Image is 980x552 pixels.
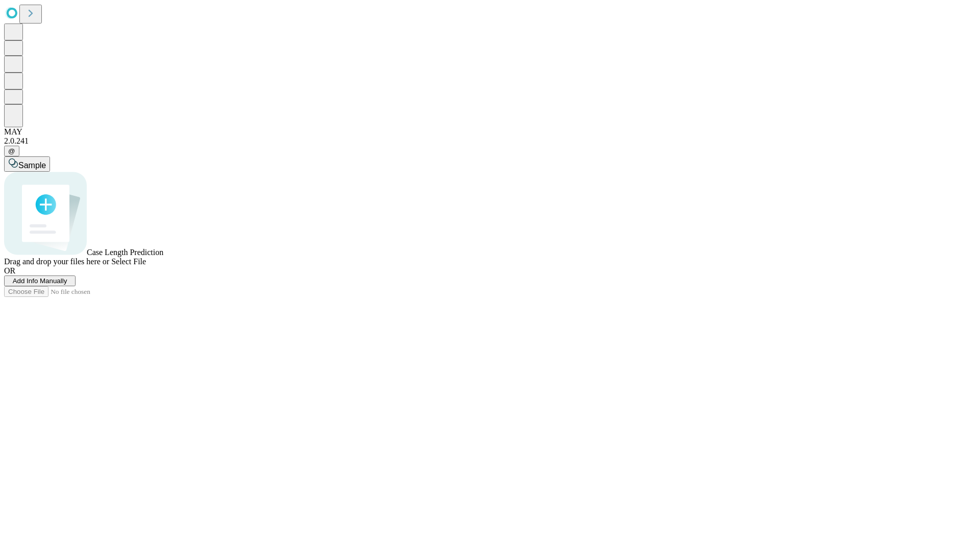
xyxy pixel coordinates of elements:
div: 2.0.241 [4,136,976,146]
span: Add Info Manually [13,277,67,285]
div: MAY [4,127,976,136]
span: Sample [18,161,46,170]
span: Select File [111,257,146,266]
span: Case Length Prediction [87,248,163,257]
button: Add Info Manually [4,275,76,286]
button: Sample [4,156,50,172]
span: OR [4,266,15,275]
span: @ [8,147,15,155]
button: @ [4,146,19,156]
span: Drag and drop your files here or [4,257,109,266]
